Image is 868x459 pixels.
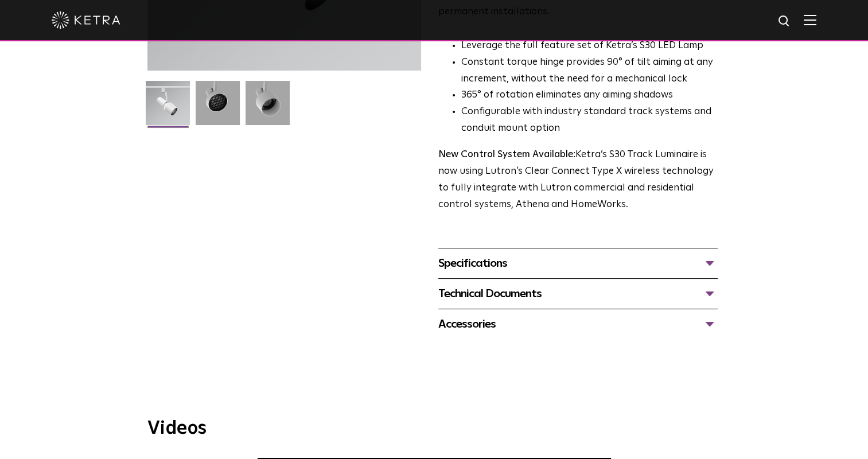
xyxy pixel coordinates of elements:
li: Constant torque hinge provides 90° of tilt aiming at any increment, without the need for a mechan... [461,55,718,88]
div: Specifications [438,254,718,273]
h3: Videos [147,419,721,438]
img: Hamburger%20Nav.svg [804,14,816,25]
p: Ketra’s S30 Track Luminaire is now using Lutron’s Clear Connect Type X wireless technology to ful... [438,147,718,213]
img: ketra-logo-2019-white [52,11,120,29]
li: Configurable with industry standard track systems and conduit mount option [461,104,718,137]
img: S30-Track-Luminaire-2021-Web-Square [146,81,190,134]
div: Accessories [438,315,718,333]
strong: New Control System Available: [438,150,575,160]
li: 365° of rotation eliminates any aiming shadows [461,87,718,104]
img: search icon [777,14,792,29]
img: 9e3d97bd0cf938513d6e [246,81,290,134]
div: Technical Documents [438,285,718,303]
li: Leverage the full feature set of Ketra’s S30 LED Lamp [461,38,718,55]
img: 3b1b0dc7630e9da69e6b [196,81,240,134]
